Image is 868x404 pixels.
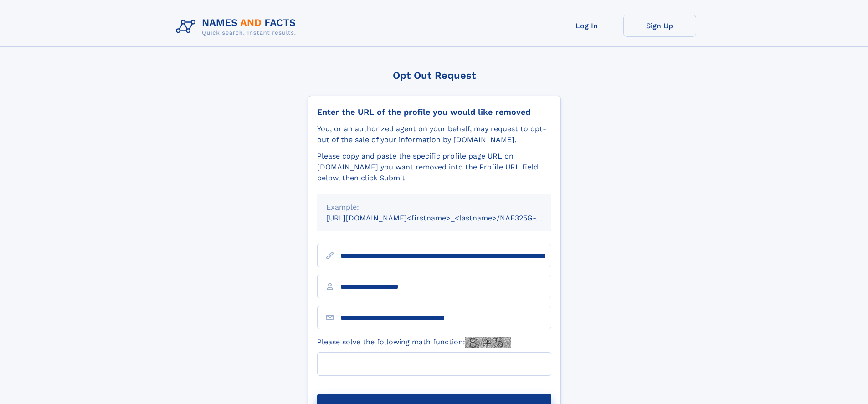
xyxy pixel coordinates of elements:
a: Log In [550,15,623,37]
div: Please copy and paste the specific profile page URL on [DOMAIN_NAME] you want removed into the Pr... [317,151,551,184]
div: You, or an authorized agent on your behalf, may request to opt-out of the sale of your informatio... [317,123,551,145]
img: Logo Names and Facts [172,15,303,39]
small: [URL][DOMAIN_NAME]<firstname>_<lastname>/NAF325G-xxxxxxxx [326,214,569,222]
div: Opt Out Request [308,70,561,81]
div: Example: [326,202,542,213]
label: Please solve the following math function: [317,337,511,348]
a: Sign Up [623,15,696,37]
div: Enter the URL of the profile you would like removed [317,107,551,117]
